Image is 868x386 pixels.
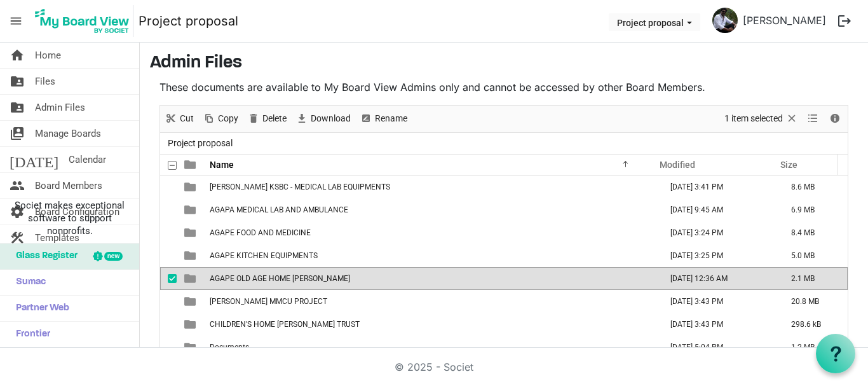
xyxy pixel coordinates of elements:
[31,5,139,37] a: My Board View Logo
[160,198,177,221] td: checkbox
[10,147,58,172] span: [DATE]
[778,313,848,336] td: 298.6 kB is template cell column header Size
[657,267,778,290] td: August 09, 2025 12:36 AM column header Modified
[10,296,69,321] span: Partner Web
[177,267,206,290] td: is template cell column header type
[827,111,844,127] button: Details
[778,336,848,359] td: 1.2 MB is template cell column header Size
[210,274,350,283] span: AGAPE OLD AGE HOME [PERSON_NAME]
[160,336,177,359] td: checkbox
[660,160,695,170] span: Modified
[206,244,657,267] td: AGAPE KITCHEN EQUIPMENTS is template cell column header Name
[201,111,241,127] button: Copy
[657,221,778,244] td: August 03, 2025 3:24 PM column header Modified
[657,198,778,221] td: August 03, 2025 9:45 AM column header Modified
[160,244,177,267] td: checkbox
[294,111,353,127] button: Download
[738,8,831,33] a: [PERSON_NAME]
[778,176,848,198] td: 8.6 MB is template cell column header Size
[198,106,243,132] div: Copy
[824,106,846,132] div: Details
[395,361,473,373] a: © 2025 - Societ
[160,221,177,244] td: checkbox
[309,111,352,127] span: Download
[10,43,25,68] span: home
[609,13,700,31] button: Project proposal dropdownbutton
[160,176,177,198] td: checkbox
[10,95,25,120] span: folder_shared
[206,313,657,336] td: CHILDREN'S HOME IMMANUEL CHARITABLE TRUST is template cell column header Name
[177,313,206,336] td: is template cell column header type
[206,336,657,359] td: Documents is template cell column header Name
[206,198,657,221] td: AGAPA MEDICAL LAB AND AMBULANCE is template cell column header Name
[35,173,102,198] span: Board Members
[160,313,177,336] td: checkbox
[160,290,177,313] td: checkbox
[722,111,801,127] button: Selection
[10,121,25,146] span: switch_account
[179,111,195,127] span: Cut
[778,221,848,244] td: 8.4 MB is template cell column header Size
[657,290,778,313] td: August 03, 2025 3:43 PM column header Modified
[6,199,133,237] span: Societ makes exceptional software to support nonprofits.
[177,336,206,359] td: is template cell column header type
[210,320,360,329] span: CHILDREN'S HOME [PERSON_NAME] TRUST
[243,106,291,132] div: Delete
[780,160,797,170] span: Size
[177,221,206,244] td: is template cell column header type
[35,43,61,68] span: Home
[4,9,28,33] span: menu
[177,290,206,313] td: is template cell column header type
[210,343,249,352] span: Documents
[245,111,289,127] button: Delete
[10,173,25,198] span: people
[35,95,85,120] span: Admin Files
[10,244,78,269] span: Glass Register
[657,313,778,336] td: August 03, 2025 3:43 PM column header Modified
[206,176,657,198] td: THERESA BHAVAN KSBC - MEDICAL LAB EQUIPMENTS is template cell column header Name
[165,135,235,151] span: Project proposal
[35,121,101,146] span: Manage Boards
[159,79,848,95] p: These documents are available to My Board View Admins only and cannot be accessed by other Board ...
[69,147,106,172] span: Calendar
[160,106,198,132] div: Cut
[206,267,657,290] td: AGAPE OLD AGE HOME LULU is template cell column header Name
[139,8,238,34] a: Project proposal
[210,205,348,214] span: AGAPA MEDICAL LAB AND AMBULANCE
[210,160,234,170] span: Name
[803,106,824,132] div: View
[778,290,848,313] td: 20.8 MB is template cell column header Size
[210,228,311,237] span: AGAPE FOOD AND MEDICINE
[720,106,803,132] div: Clear selection
[358,111,410,127] button: Rename
[805,111,820,127] button: View dropdownbutton
[160,267,177,290] td: checkbox
[10,322,50,347] span: Frontier
[210,251,318,260] span: AGAPE KITCHEN EQUIPMENTS
[778,198,848,221] td: 6.9 MB is template cell column header Size
[210,183,390,191] span: [PERSON_NAME] KSBC - MEDICAL LAB EQUIPMENTS
[291,106,355,132] div: Download
[657,244,778,267] td: August 03, 2025 3:25 PM column header Modified
[778,244,848,267] td: 5.0 MB is template cell column header Size
[657,336,778,359] td: August 10, 2025 5:04 PM column header Modified
[261,111,288,127] span: Delete
[723,111,784,127] span: 1 item selected
[10,69,25,94] span: folder_shared
[657,176,778,198] td: August 03, 2025 3:41 PM column header Modified
[206,290,657,313] td: BOCHE MMCU PROJECT is template cell column header Name
[217,111,240,127] span: Copy
[35,69,55,94] span: Files
[206,221,657,244] td: AGAPE FOOD AND MEDICINE is template cell column header Name
[778,267,848,290] td: 2.1 MB is template cell column header Size
[177,198,206,221] td: is template cell column header type
[31,5,133,37] img: My Board View Logo
[177,244,206,267] td: is template cell column header type
[374,111,409,127] span: Rename
[210,297,327,306] span: [PERSON_NAME] MMCU PROJECT
[104,252,123,261] div: new
[712,8,738,33] img: hSUB5Hwbk44obJUHC4p8SpJiBkby1CPMa6WHdO4unjbwNk2QqmooFCj6Eu6u6-Q6MUaBHHRodFmU3PnQOABFnA_thumb.png
[177,176,206,198] td: is template cell column header type
[163,111,196,127] button: Cut
[355,106,412,132] div: Rename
